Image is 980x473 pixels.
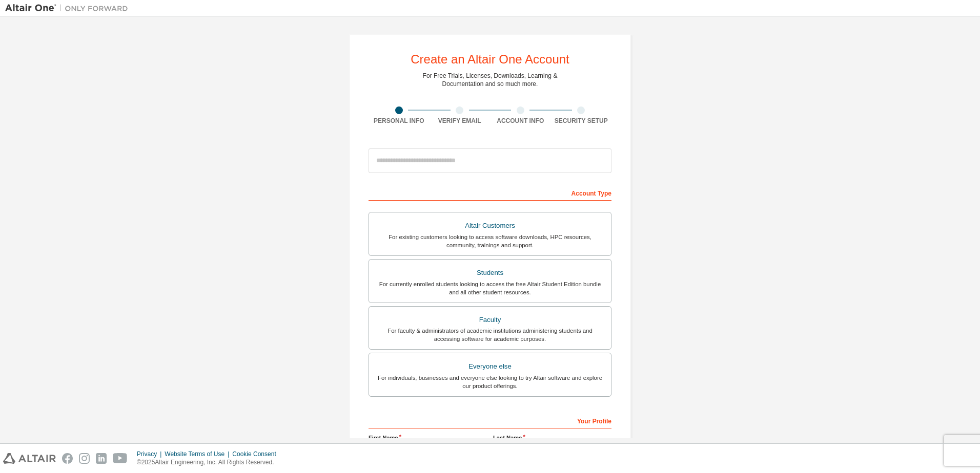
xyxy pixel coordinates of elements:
[137,450,165,458] div: Privacy
[79,453,90,464] img: instagram.svg
[369,412,611,428] div: Your Profile
[375,359,605,374] div: Everyone else
[369,434,487,442] label: First Name
[375,266,605,280] div: Students
[375,374,605,390] div: For individuals, businesses and everyone else looking to try Altair software and explore our prod...
[369,117,430,125] div: Personal Info
[3,453,56,464] img: altair_logo.svg
[423,72,558,88] div: For Free Trials, Licenses, Downloads, Learning & Documentation and so much more.
[369,184,611,201] div: Account Type
[375,313,605,327] div: Faculty
[165,450,232,458] div: Website Terms of Use
[375,233,605,249] div: For existing customers looking to access software downloads, HPC resources, community, trainings ...
[493,434,611,442] label: Last Name
[411,53,569,66] div: Create an Altair One Account
[137,458,282,467] p: © 2025 Altair Engineering, Inc. All Rights Reserved.
[96,453,107,464] img: linkedin.svg
[375,280,605,296] div: For currently enrolled students looking to access the free Altair Student Edition bundle and all ...
[5,3,133,13] img: Altair One
[551,117,612,125] div: Security Setup
[490,117,551,125] div: Account Info
[113,453,128,464] img: youtube.svg
[232,450,282,458] div: Cookie Consent
[375,327,605,343] div: For faculty & administrators of academic institutions administering students and accessing softwa...
[62,453,73,464] img: facebook.svg
[375,219,605,233] div: Altair Customers
[430,117,491,125] div: Verify Email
